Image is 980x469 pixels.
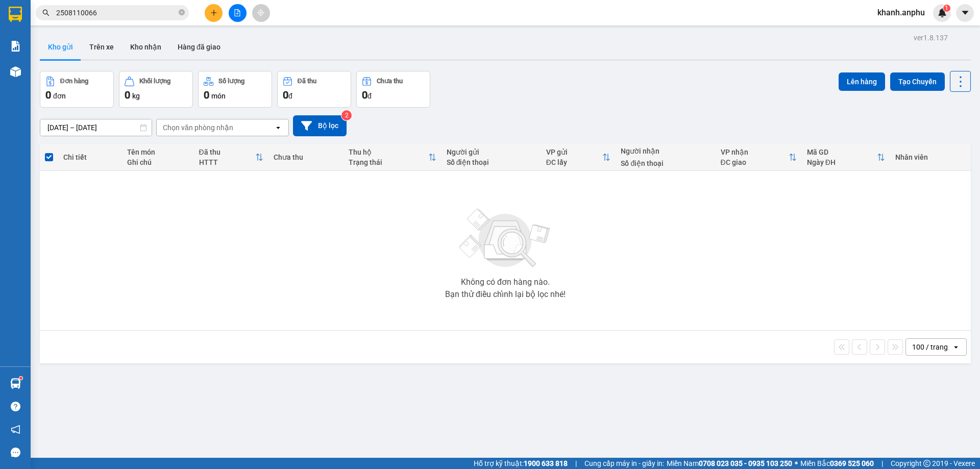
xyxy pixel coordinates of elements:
[169,35,229,59] button: Hàng đã giao
[447,148,536,156] div: Người gửi
[81,35,122,59] button: Trên xe
[716,144,802,171] th: Toggle SortBy
[621,147,710,155] div: Người nhận
[11,402,20,411] span: question-circle
[344,144,442,171] th: Toggle SortBy
[132,92,140,100] span: kg
[447,158,536,166] div: Số điện thoại
[199,148,256,156] div: Đã thu
[802,144,890,171] th: Toggle SortBy
[199,158,256,166] div: HTTT
[575,458,577,469] span: |
[179,9,185,15] span: close-circle
[839,72,885,91] button: Lên hàng
[63,153,116,161] div: Chi tiết
[524,459,568,467] strong: 1900 633 818
[621,159,710,167] div: Số điện thoại
[546,148,603,156] div: VP gửi
[205,4,223,22] button: plus
[218,78,244,85] div: Số lượng
[349,158,428,166] div: Trạng thái
[19,377,22,380] sup: 1
[293,115,347,136] button: Bộ lọc
[546,158,603,166] div: ĐC lấy
[194,144,269,171] th: Toggle SortBy
[667,458,792,469] span: Miền Nam
[45,89,51,101] span: 0
[923,460,930,467] span: copyright
[122,35,169,59] button: Kho nhận
[584,458,664,469] span: Cung cấp máy in - giấy in:
[356,71,430,108] button: Chưa thu0đ
[461,278,550,286] div: Không có đơn hàng nào.
[895,153,966,161] div: Nhân viên
[40,35,81,59] button: Kho gửi
[961,8,970,17] span: caret-down
[277,71,351,108] button: Đã thu0đ
[127,148,189,156] div: Tên món
[274,124,282,132] svg: open
[179,8,185,18] span: close-circle
[800,458,874,469] span: Miền Bắc
[807,148,877,156] div: Mã GD
[362,89,367,101] span: 0
[229,4,247,22] button: file-add
[349,148,428,156] div: Thu hộ
[56,7,177,18] input: Tìm tên, số ĐT hoặc mã đơn
[938,8,947,17] img: icon-new-feature
[40,119,152,136] input: Select a date range.
[474,458,568,469] span: Hỗ trợ kỹ thuật:
[42,9,50,16] span: search
[914,32,948,43] div: ver 1.8.137
[127,158,189,166] div: Ghi chú
[912,342,948,352] div: 100 / trang
[274,153,338,161] div: Chưa thu
[881,458,883,469] span: |
[454,203,556,274] img: svg+xml;base64,PHN2ZyBjbGFzcz0ibGlzdC1wbHVnX19zdmciIHhtbG5zPSJodHRwOi8vd3d3LnczLm9yZy8yMDAwL3N2Zy...
[11,448,20,457] span: message
[204,89,209,101] span: 0
[163,122,233,133] div: Chọn văn phòng nhận
[890,72,945,91] button: Tạo Chuyến
[125,89,130,101] span: 0
[341,110,352,120] sup: 2
[377,78,403,85] div: Chưa thu
[119,71,193,108] button: Khối lượng0kg
[367,92,372,100] span: đ
[257,9,264,16] span: aim
[10,66,21,77] img: warehouse-icon
[721,158,789,166] div: ĐC giao
[807,158,877,166] div: Ngày ĐH
[40,71,114,108] button: Đơn hàng0đơn
[945,5,948,12] span: 1
[210,9,217,16] span: plus
[10,378,21,389] img: warehouse-icon
[445,290,566,299] div: Bạn thử điều chỉnh lại bộ lọc nhé!
[53,92,66,100] span: đơn
[830,459,874,467] strong: 0369 525 060
[11,425,20,434] span: notification
[139,78,170,85] div: Khối lượng
[252,4,270,22] button: aim
[298,78,316,85] div: Đã thu
[10,41,21,52] img: solution-icon
[541,144,616,171] th: Toggle SortBy
[60,78,88,85] div: Đơn hàng
[721,148,789,156] div: VP nhận
[795,461,798,465] span: ⚪️
[198,71,272,108] button: Số lượng0món
[234,9,241,16] span: file-add
[956,4,974,22] button: caret-down
[699,459,792,467] strong: 0708 023 035 - 0935 103 250
[869,6,933,19] span: khanh.anphu
[283,89,288,101] span: 0
[288,92,292,100] span: đ
[9,7,22,22] img: logo-vxr
[211,92,226,100] span: món
[943,5,950,12] sup: 1
[952,343,960,351] svg: open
